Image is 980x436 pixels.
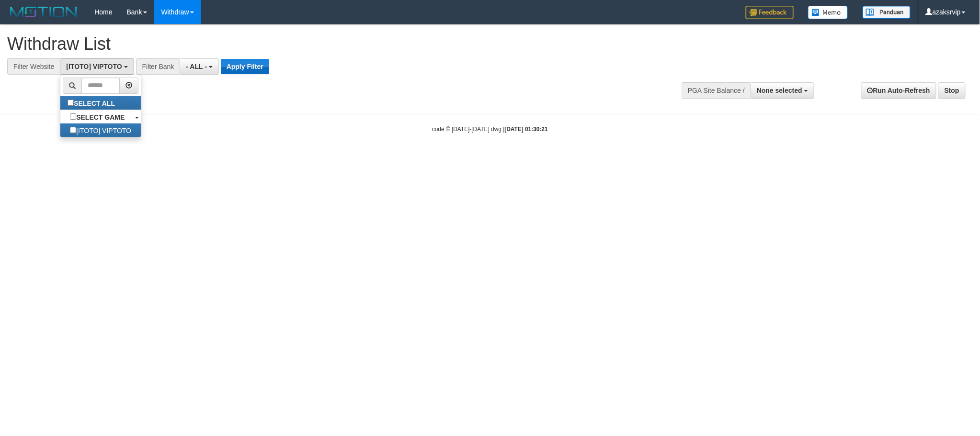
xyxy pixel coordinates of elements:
button: [ITOTO] VIPTOTO [60,58,134,75]
button: - ALL - [180,58,218,75]
img: Button%20Memo.svg [808,6,848,19]
a: Run Auto-Refresh [861,82,936,99]
img: Feedback.jpg [746,6,794,19]
input: [ITOTO] VIPTOTO [70,127,76,133]
a: SELECT GAME [60,110,141,123]
button: Apply Filter [221,59,269,74]
label: SELECT ALL [60,96,125,110]
input: SELECT GAME [70,113,76,120]
div: Filter Website [7,58,60,75]
button: None selected [751,82,814,99]
strong: [DATE] 01:30:21 [505,126,548,133]
b: SELECT GAME [76,113,125,121]
label: [ITOTO] VIPTOTO [60,123,141,137]
img: panduan.png [863,6,911,19]
a: Stop [938,82,966,99]
div: Filter Bank [136,58,180,75]
div: PGA Site Balance / [682,82,751,99]
small: code © [DATE]-[DATE] dwg | [432,126,548,133]
h1: Withdraw List [7,34,644,54]
span: [ITOTO] VIPTOTO [66,63,122,70]
span: - ALL - [186,63,207,70]
input: SELECT ALL [68,100,74,106]
span: None selected [757,87,802,94]
img: MOTION_logo.png [7,5,80,19]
